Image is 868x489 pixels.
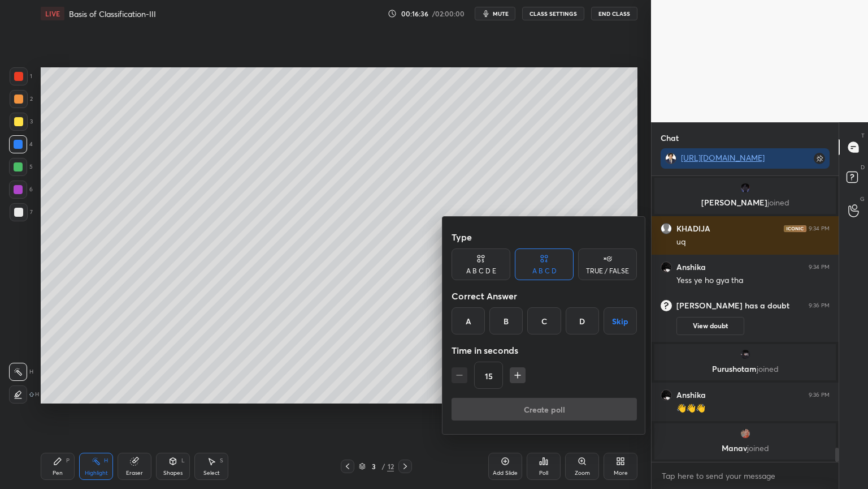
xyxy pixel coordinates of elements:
[452,285,637,307] div: Correct Answer
[527,307,561,334] div: C
[566,307,599,334] div: D
[532,268,557,274] div: A B C D
[586,268,629,274] div: TRUE / FALSE
[452,226,637,248] div: Type
[452,339,637,362] div: Time in seconds
[604,307,637,334] button: Skip
[452,307,485,334] div: A
[466,268,496,274] div: A B C D E
[489,307,523,334] div: B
